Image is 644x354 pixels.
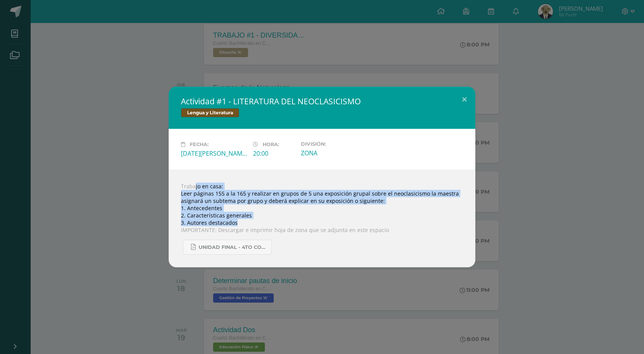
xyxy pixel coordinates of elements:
div: [DATE][PERSON_NAME] [181,149,247,158]
label: División: [301,141,367,147]
button: Close (Esc) [453,87,475,113]
span: Fecha: [190,142,209,147]
h2: Actividad #1 - LITERATURA DEL NEOCLASICISMO [181,96,463,107]
div: 20:00 [253,149,295,158]
a: UNIDAD FINAL - 4TO COMPU.pdf [183,240,272,255]
span: Hora: [263,142,279,147]
div: ZONA [301,149,367,157]
span: UNIDAD FINAL - 4TO COMPU.pdf [199,244,268,250]
span: Lengua y Literatura [181,108,239,117]
div: Trabajo en casa: Leer páginas 155 a la 165 y realizar en grupos de 5 una exposición grupal sobre ... [169,170,475,267]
